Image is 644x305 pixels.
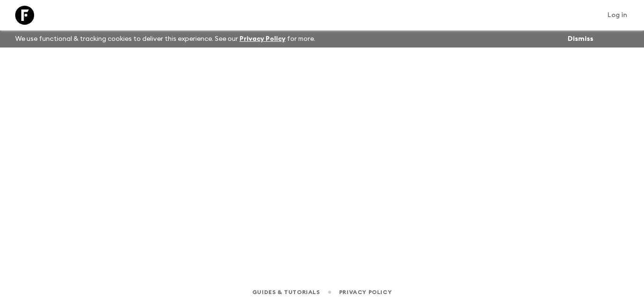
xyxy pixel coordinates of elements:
a: Guides & Tutorials [252,287,320,297]
p: We use functional & tracking cookies to deliver this experience. See our for more. [11,30,319,48]
a: Log in [602,9,633,22]
a: Privacy Policy [339,287,392,297]
button: Dismiss [565,32,596,46]
a: Privacy Policy [239,36,285,42]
